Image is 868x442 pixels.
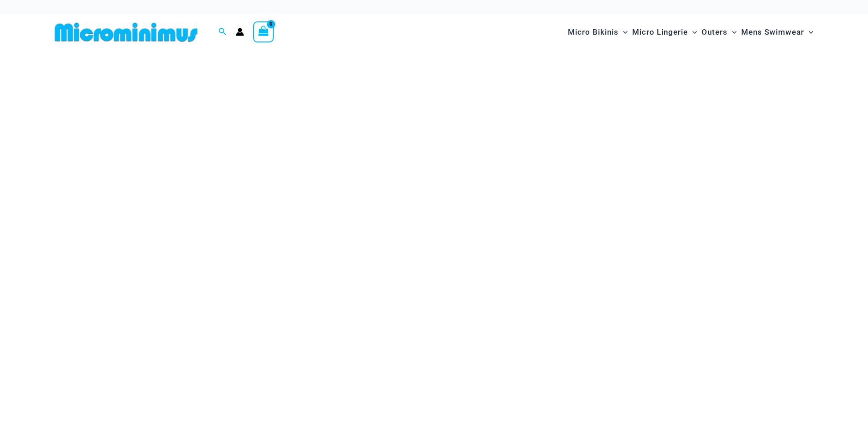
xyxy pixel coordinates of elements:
[619,21,628,44] span: Menu Toggle
[236,28,244,36] a: Account icon link
[51,22,201,42] img: MM SHOP LOGO FLAT
[566,18,630,46] a: Micro BikinisMenu ToggleMenu Toggle
[702,21,728,44] span: Outers
[630,18,699,46] a: Micro LingerieMenu ToggleMenu Toggle
[632,21,688,44] span: Micro Lingerie
[688,21,697,44] span: Menu Toggle
[253,21,274,42] a: View Shopping Cart, empty
[741,21,804,44] span: Mens Swimwear
[739,18,816,46] a: Mens SwimwearMenu ToggleMenu Toggle
[804,21,813,44] span: Menu Toggle
[218,26,227,38] a: Search icon link
[728,21,737,44] span: Menu Toggle
[564,17,817,47] nav: Site Navigation
[699,18,739,46] a: OutersMenu ToggleMenu Toggle
[568,21,619,44] span: Micro Bikinis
